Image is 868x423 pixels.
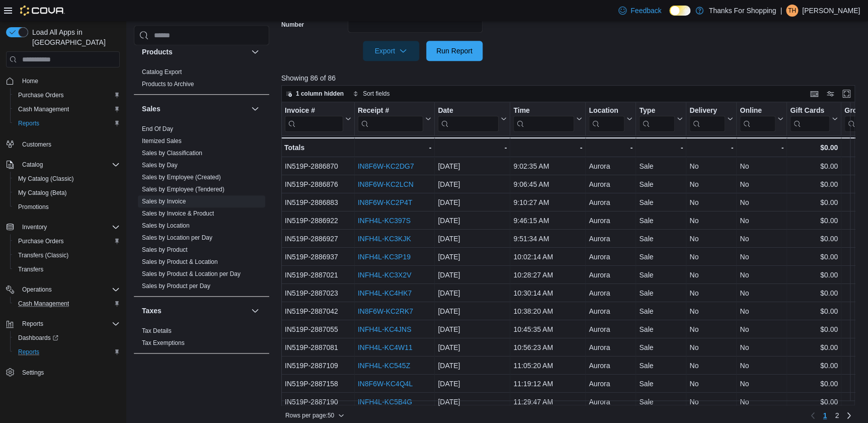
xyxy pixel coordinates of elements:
a: Transfers [14,263,47,275]
span: Sales by Product & Location per Day [142,270,241,278]
span: 1 [823,410,827,420]
div: [DATE] [438,341,507,354]
div: IN519P-2886870 [285,160,351,172]
a: Feedback [614,1,665,21]
span: Export [369,41,413,61]
span: Transfers (Classic) [18,251,68,259]
div: No [740,196,783,208]
div: Invoice # [285,106,343,132]
button: Sales [249,103,261,115]
div: - [639,142,683,154]
div: Delivery [689,106,725,116]
div: Aurora [589,269,633,281]
div: 9:06:45 AM [513,178,582,190]
a: IN8F6W-KC2DG7 [358,162,414,170]
button: Gift Cards [790,106,838,132]
button: Inventory [2,220,124,234]
div: Aurora [589,233,633,245]
p: Thanks For Shopping [708,5,776,17]
div: 11:05:20 AM [513,360,582,372]
div: Date [438,106,499,116]
div: No [740,178,783,190]
div: Invoice # [285,106,343,116]
button: Display options [824,88,836,100]
a: Reports [14,346,43,358]
div: - [438,142,507,154]
span: Dashboards [14,332,120,344]
div: IN519P-2887023 [285,287,351,299]
a: IN8F6W-KC2RK7 [358,307,413,315]
div: No [689,196,733,208]
span: 1 column hidden [296,90,344,98]
div: No [740,160,783,172]
span: Reports [18,119,39,127]
div: 9:51:34 AM [513,233,582,245]
div: $0.00 [790,287,838,299]
button: Promotions [10,200,124,214]
div: Sale [639,269,683,281]
a: INFH4L-KC4HK7 [358,289,412,297]
p: Showing 86 of 86 [281,73,861,83]
div: No [740,251,783,263]
span: Customers [22,140,51,149]
h3: Products [142,47,173,57]
div: Taylor Hawthorne [786,5,798,17]
button: 1 column hidden [282,88,348,100]
div: No [689,341,733,354]
div: IN519P-2886883 [285,196,351,208]
a: IN8F6W-KC4Q4L [358,380,413,388]
div: Receipt # [358,106,423,116]
a: INFH4L-KC545Z [358,362,410,370]
div: Sale [639,305,683,317]
span: Sales by Classification [142,149,202,157]
a: IN8F6W-KC2P4T [358,198,413,206]
span: Transfers (Classic) [14,249,120,261]
div: [DATE] [438,287,507,299]
div: Sale [639,160,683,172]
a: INFH4L-KC397S [358,217,411,225]
span: Sales by Employee (Tendered) [142,185,224,193]
div: No [689,305,733,317]
button: Sales [142,104,247,114]
a: Sales by Classification [142,150,202,157]
div: IN519P-2887081 [285,341,351,354]
div: Type [639,106,675,132]
button: Date [438,106,507,132]
div: IN519P-2887042 [285,305,351,317]
button: Run Report [426,41,483,61]
div: Sale [639,233,683,245]
span: Tax Details [142,327,172,335]
div: 10:38:20 AM [513,305,582,317]
div: No [740,269,783,281]
a: Dashboards [10,331,124,345]
a: Catalog Export [142,68,182,76]
a: Cash Management [14,103,73,115]
div: Sale [639,341,683,354]
div: $0.00 [790,160,838,172]
span: Cash Management [14,298,120,310]
span: Sales by Location [142,222,190,230]
div: No [689,178,733,190]
div: 10:30:14 AM [513,287,582,299]
button: Cash Management [10,102,124,116]
div: [DATE] [438,360,507,372]
div: $0.00 [790,360,838,372]
div: No [689,323,733,335]
div: No [740,305,783,317]
div: 10:02:14 AM [513,251,582,263]
span: Reports [18,348,39,356]
a: Sales by Day [142,162,178,169]
a: Sales by Product [142,246,188,253]
div: [DATE] [438,196,507,208]
span: Home [18,75,120,87]
a: Sales by Employee (Created) [142,174,221,181]
span: Dashboards [18,334,58,342]
div: No [740,360,783,372]
a: Products to Archive [142,81,194,88]
span: Sort fields [363,90,389,98]
button: My Catalog (Beta) [10,186,124,200]
a: Home [18,75,42,87]
div: Gift Card Sales [790,106,830,132]
span: Cash Management [14,103,120,115]
div: Sales [134,123,269,296]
